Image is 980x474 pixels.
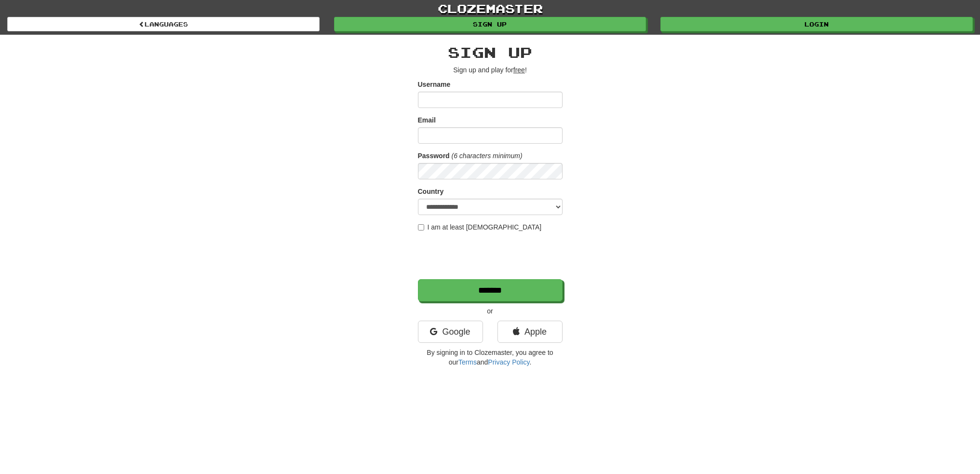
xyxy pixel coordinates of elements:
[452,152,523,160] em: (6 characters minimum)
[7,17,320,31] a: Languages
[334,17,646,31] a: Sign up
[418,222,542,232] label: I am at least [DEMOGRAPHIC_DATA]
[660,17,973,31] a: Login
[418,187,444,196] label: Country
[513,66,525,74] u: free
[418,80,451,89] label: Username
[418,348,563,367] p: By signing in to Clozemaster, you agree to our and .
[418,321,483,343] a: Google
[418,306,563,316] p: or
[418,151,450,161] label: Password
[497,321,563,343] a: Apple
[458,358,477,366] a: Terms
[418,44,563,60] h2: Sign up
[418,237,564,274] iframe: reCAPTCHA
[418,65,563,75] p: Sign up and play for !
[418,224,424,230] input: I am at least [DEMOGRAPHIC_DATA]
[488,358,529,366] a: Privacy Policy
[418,115,436,125] label: Email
